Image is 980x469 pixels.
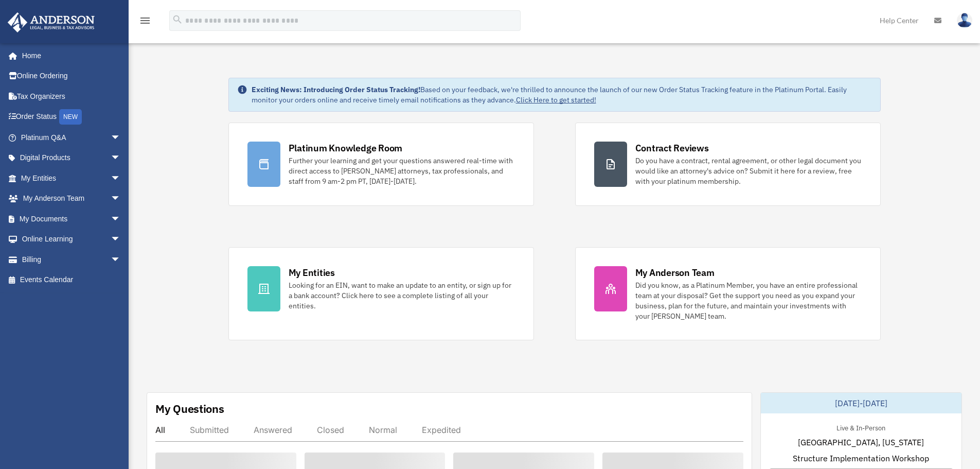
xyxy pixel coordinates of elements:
a: My Entitiesarrow_drop_down [7,168,136,188]
div: Submitted [190,425,229,435]
img: Anderson Advisors Platinum Portal [5,12,98,32]
div: My Questions [155,401,224,416]
div: [DATE]-[DATE] [761,393,961,413]
a: Events Calendar [7,270,136,290]
a: Online Ordering [7,66,136,86]
div: Answered [254,425,292,435]
a: My Documentsarrow_drop_down [7,209,136,229]
div: Closed [317,425,344,435]
a: Order StatusNEW [7,107,136,128]
a: Digital Productsarrow_drop_down [7,148,136,168]
a: Online Learningarrow_drop_down [7,229,136,250]
a: Home [7,45,131,66]
div: Normal [369,425,397,435]
div: Further your learning and get your questions answered real-time with direct access to [PERSON_NAM... [289,155,515,186]
a: Platinum Q&Aarrow_drop_down [7,127,136,148]
i: menu [139,14,151,27]
div: Contract Reviews [635,142,709,154]
span: arrow_drop_down [111,209,131,230]
div: My Entities [289,266,335,279]
div: Based on your feedback, we're thrilled to announce the launch of our new Order Status Tracking fe... [252,84,872,105]
div: Platinum Knowledge Room [289,142,403,154]
a: menu [139,18,151,27]
strong: Exciting News: Introducing Order Status Tracking! [252,85,420,94]
div: All [155,425,165,435]
a: My Entities Looking for an EIN, want to make an update to an entity, or sign up for a bank accoun... [228,247,534,340]
div: Looking for an EIN, want to make an update to an entity, or sign up for a bank account? Click her... [289,280,515,311]
div: Do you have a contract, rental agreement, or other legal document you would like an attorney's ad... [635,155,862,186]
a: Tax Organizers [7,86,136,107]
div: Did you know, as a Platinum Member, you have an entire professional team at your disposal? Get th... [635,280,862,321]
span: arrow_drop_down [111,127,131,148]
a: My Anderson Team Did you know, as a Platinum Member, you have an entire professional team at your... [575,247,881,340]
span: [GEOGRAPHIC_DATA], [US_STATE] [798,436,924,448]
span: arrow_drop_down [111,168,131,189]
div: Live & In-Person [828,422,894,432]
span: arrow_drop_down [111,229,131,250]
span: arrow_drop_down [111,249,131,270]
a: Contract Reviews Do you have a contract, rental agreement, or other legal document you would like... [575,123,881,206]
a: Billingarrow_drop_down [7,249,136,270]
span: arrow_drop_down [111,148,131,169]
a: My Anderson Teamarrow_drop_down [7,188,136,209]
a: Platinum Knowledge Room Further your learning and get your questions answered real-time with dire... [228,123,534,206]
a: Click Here to get started! [516,95,596,105]
div: NEW [59,109,82,125]
span: Structure Implementation Workshop [793,452,929,464]
img: User Pic [957,13,972,28]
div: My Anderson Team [635,266,715,279]
i: search [172,14,183,25]
span: arrow_drop_down [111,188,131,210]
div: Expedited [422,425,461,435]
